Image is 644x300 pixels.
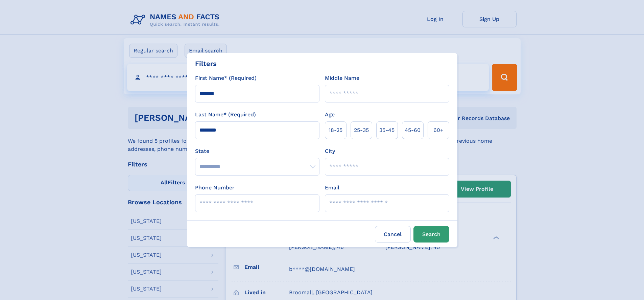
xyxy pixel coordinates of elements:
span: 60+ [433,126,444,134]
label: State [195,147,319,155]
label: Cancel [375,226,411,243]
label: City [325,147,335,155]
label: Middle Name [325,74,359,82]
label: Age [325,111,335,119]
label: Email [325,184,339,192]
span: 18‑25 [329,126,342,134]
div: Filters [195,59,217,69]
label: First Name* (Required) [195,74,257,82]
label: Phone Number [195,184,235,192]
button: Search [413,226,449,243]
label: Last Name* (Required) [195,111,256,119]
span: 35‑45 [379,126,395,134]
span: 25‑35 [354,126,369,134]
span: 45‑60 [405,126,421,134]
